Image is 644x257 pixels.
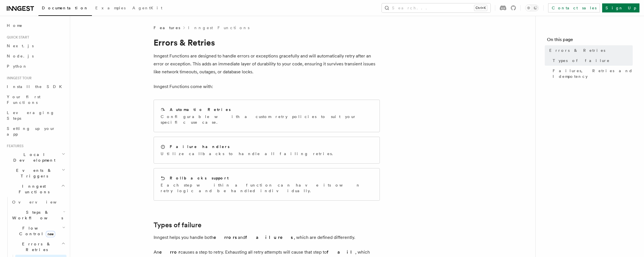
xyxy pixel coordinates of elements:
span: Leveraging Steps [7,110,55,121]
a: Python [5,61,66,71]
button: Errors & Retries [10,239,66,255]
button: Toggle dark mode [525,5,539,11]
h2: Failure handlers [170,144,230,149]
a: Types of failure [550,55,633,66]
button: Flow Controlnew [10,223,66,239]
a: Automatic RetriesConfigurable with a custom retry policies to suit your specific use case. [154,100,380,132]
button: Events & Triggers [5,165,66,181]
p: Inngest Functions are designed to handle errors or exceptions gracefully and will automatically r... [154,52,380,76]
kbd: Ctrl+K [474,5,487,11]
span: Your first Functions [7,95,40,105]
a: Contact sales [548,3,600,12]
span: new [46,231,55,237]
a: Errors & Retries [547,45,633,55]
span: Examples [95,6,126,10]
h1: Errors & Retries [154,37,380,48]
a: Failure handlersUtilize callbacks to handle all failing retries. [154,137,380,164]
span: Features [5,144,23,148]
button: Search...Ctrl+K [382,3,490,12]
span: Errors & Retries [10,241,61,252]
span: Flow Control [10,225,62,237]
span: Python [7,64,27,68]
a: Sign Up [602,3,639,12]
h4: On this page [547,36,633,45]
h2: Automatic Retries [170,107,231,112]
span: Next.js [7,44,34,48]
span: Quick start [5,35,29,40]
span: Documentation [42,6,89,10]
span: Install the SDK [7,84,65,89]
button: Local Development [5,149,66,165]
p: Inngest Functions come with: [154,83,380,91]
strong: failures [245,235,294,240]
a: Rollbacks supportEach step within a function can have its own retry logic and be handled individu... [154,168,380,201]
span: Inngest tour [5,76,32,80]
a: Overview [10,197,66,207]
p: Inngest helps you handle both and , which are defined differently. [154,234,380,241]
span: Types of failure [553,58,610,63]
span: Setting up your app [7,126,55,136]
strong: error [159,249,180,255]
span: Features [154,25,180,31]
span: Node.js [7,54,34,58]
button: Inngest Functions [5,181,66,197]
h2: Rollbacks support [170,175,229,181]
a: Documentation [38,2,92,16]
span: Errors & Retries [549,48,605,53]
a: Node.js [5,51,66,61]
a: Types of failure [154,221,201,229]
span: Local Development [5,152,62,163]
a: Your first Functions [5,92,66,108]
a: Failures, Retries and Idempotency [550,66,633,82]
p: Each step within a function can have its own retry logic and be handled individually. [161,182,373,194]
a: Inngest Functions [188,25,249,31]
span: AgentKit [132,6,162,10]
span: Events & Triggers [5,168,62,179]
button: Steps & Workflows [10,207,66,223]
a: Next.js [5,41,66,51]
strong: errors [214,235,238,240]
span: Inngest Functions [5,183,61,195]
strong: fail [327,249,355,255]
p: Utilize callbacks to handle all failing retries. [161,151,336,157]
a: Setting up your app [5,123,66,139]
a: Install the SDK [5,82,66,92]
span: Steps & Workflows [10,209,63,221]
span: Home [7,23,23,28]
a: Home [5,20,66,31]
a: Examples [92,2,129,15]
a: AgentKit [129,2,166,15]
a: Leveraging Steps [5,108,66,123]
span: Overview [12,200,70,204]
p: Configurable with a custom retry policies to suit your specific use case. [161,114,373,125]
span: Failures, Retries and Idempotency [553,68,633,79]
